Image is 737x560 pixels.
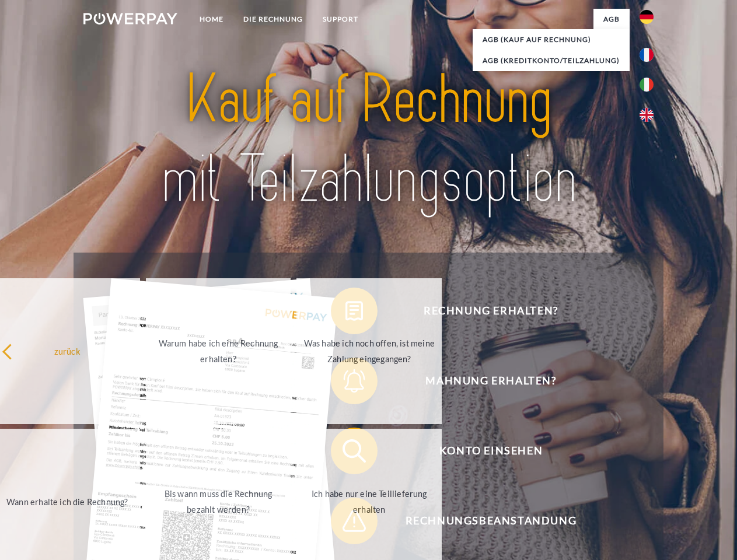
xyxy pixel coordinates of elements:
[640,10,654,24] img: de
[313,9,368,30] a: SUPPORT
[473,50,630,71] a: AGB (Kreditkonto/Teilzahlung)
[331,428,634,474] button: Konto einsehen
[233,9,313,30] a: DIE RECHNUNG
[296,278,442,424] a: Was habe ich noch offen, ist meine Zahlung eingegangen?
[593,9,630,30] a: agb
[348,498,634,544] span: Rechnungsbeanstandung
[2,343,133,359] div: zurück
[303,486,435,517] div: Ich habe nur eine Teillieferung erhalten
[153,486,284,517] div: Bis wann muss die Rechnung bezahlt werden?
[348,288,634,334] span: Rechnung erhalten?
[190,9,233,30] a: Home
[153,335,284,367] div: Warum habe ich eine Rechnung erhalten?
[331,358,634,404] button: Mahnung erhalten?
[2,494,133,509] div: Wann erhalte ich die Rechnung?
[640,108,654,122] img: en
[111,56,626,223] img: title-powerpay_de.svg
[83,13,177,24] img: logo-powerpay-white.svg
[331,498,634,544] button: Rechnungsbeanstandung
[348,428,634,474] span: Konto einsehen
[640,78,654,92] img: it
[348,358,634,404] span: Mahnung erhalten?
[473,29,630,50] a: AGB (Kauf auf Rechnung)
[640,48,654,62] img: fr
[331,288,634,334] button: Rechnung erhalten?
[303,335,435,367] div: Was habe ich noch offen, ist meine Zahlung eingegangen?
